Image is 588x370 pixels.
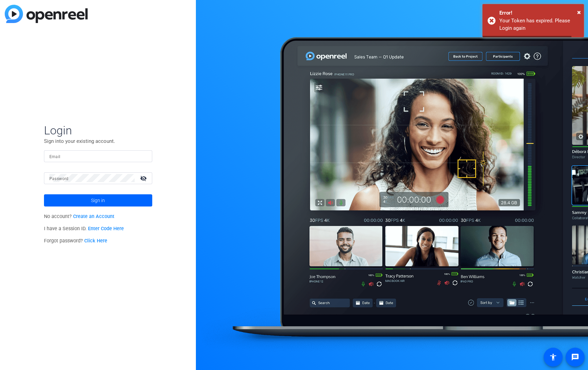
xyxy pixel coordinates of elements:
[44,123,152,137] span: Login
[84,238,107,244] a: Click Here
[571,353,579,361] mat-icon: message
[73,214,114,219] a: Create an Account
[44,194,152,206] button: Sign in
[549,353,557,361] mat-icon: accessibility
[91,192,105,209] span: Sign in
[44,226,124,232] span: I have a Session ID.
[49,176,69,181] mat-label: Password
[5,5,88,23] img: blue-gradient.svg
[577,7,581,17] button: Close
[49,154,61,159] mat-label: Email
[577,8,581,16] span: ×
[44,214,115,219] span: No account?
[44,238,108,244] span: Forgot password?
[499,9,579,17] div: Error!
[136,173,152,183] mat-icon: visibility_off
[499,17,579,32] div: Your Token has expired. Please Login again
[49,152,147,160] input: Enter Email Address
[44,137,152,145] p: Sign into your existing account.
[88,226,124,232] a: Enter Code Here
